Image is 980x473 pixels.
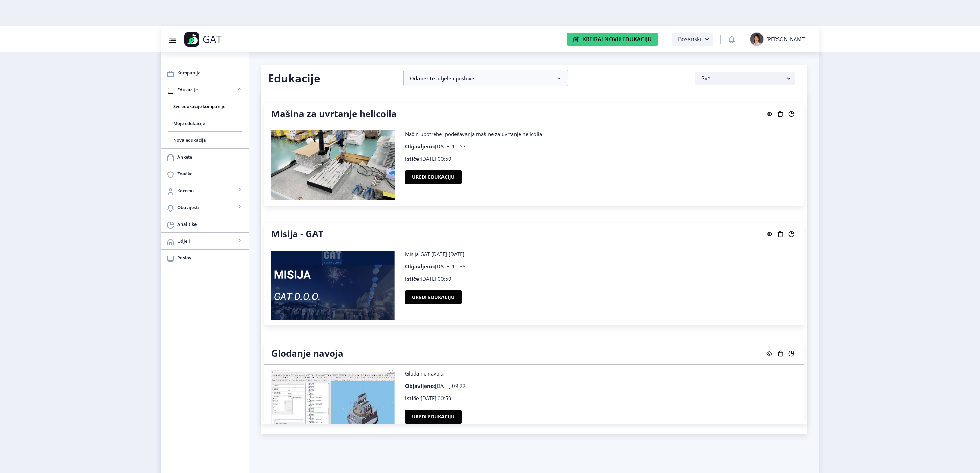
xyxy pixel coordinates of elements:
span: Obavijesti [177,203,236,211]
a: GAT [184,32,265,47]
p: Misija GAT [DATE]-[DATE] [405,251,797,257]
button: Bosanski [672,33,713,46]
a: Sve edukacije kompanije [168,98,242,115]
span: Sve edukacije kompanije [173,102,236,111]
b: Objavljeno: [405,382,435,389]
p: GAT [203,36,222,43]
img: Mašina za uvrtanje helicoila [271,130,395,200]
span: Edukacije [177,85,236,94]
button: Uredi edukaciju [405,410,462,424]
img: create-new-education-icon.svg [573,36,579,42]
b: Ističe: [405,275,421,282]
a: Analitike [161,216,249,232]
img: Misija - GAT [271,251,395,320]
p: Način upotrebe- podešavanja mašine za uvrtanje helicoila [405,130,797,137]
span: Ankete [177,153,243,161]
div: [PERSON_NAME] [766,36,806,43]
b: Ističe: [405,155,421,162]
span: Korisnik [177,186,236,195]
a: Značke [161,165,249,182]
a: Poslovi [161,250,249,266]
span: Moje edukacije [173,119,236,127]
p: [DATE] 00:59 [405,155,797,162]
button: Uredi edukaciju [405,290,462,304]
a: Edukacije [161,81,249,98]
nb-accordion-item-header: Odaberite odjele i poslove [403,70,568,86]
p: [DATE] 11:38 [405,263,797,270]
a: Moje edukacije [168,115,242,131]
span: Kompanija [177,69,243,77]
span: Odjeli [177,237,236,245]
p: [DATE] 09:22 [405,382,797,389]
button: Kreiraj Novu Edukaciju [567,33,658,46]
a: Nova edukacija [168,132,242,148]
b: Objavljeno: [405,143,435,150]
a: Odjeli [161,233,249,249]
a: Obavijesti [161,199,249,216]
span: Značke [177,170,243,178]
a: Kompanija [161,65,249,81]
span: Poslovi [177,254,243,262]
span: Nova edukacija [173,136,236,144]
span: Analitike [177,220,243,228]
p: [DATE] 00:59 [405,275,797,282]
p: [DATE] 00:59 [405,395,797,402]
img: Glodanje navoja [271,370,395,440]
a: Ankete [161,149,249,165]
a: Korisnik [161,182,249,199]
h4: Misija - GAT [271,228,323,239]
p: [DATE] 11:57 [405,143,797,150]
h2: Edukacije [268,71,393,85]
h4: Mašina za uvrtanje helicoila [271,108,397,119]
h4: Glodanje navoja [271,348,343,359]
button: Uredi edukaciju [405,170,462,184]
b: Objavljeno: [405,263,435,270]
p: Glodanje navoja [405,370,797,377]
b: Ističe: [405,395,421,402]
button: Sve [695,72,795,85]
